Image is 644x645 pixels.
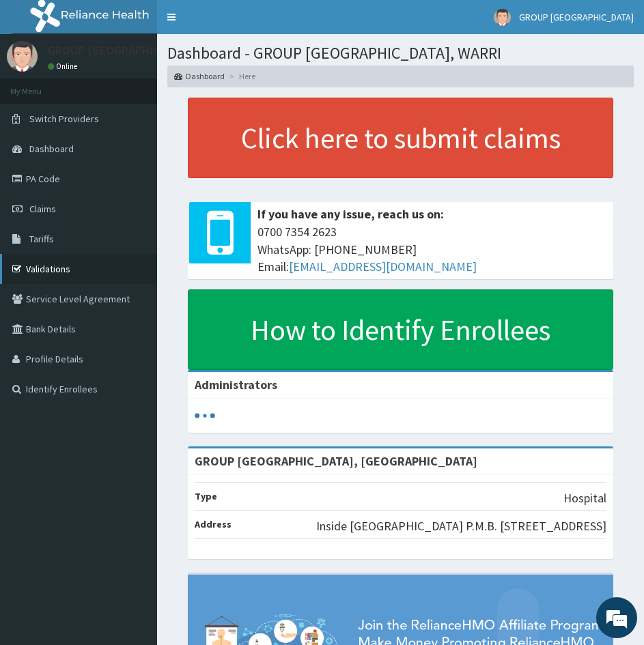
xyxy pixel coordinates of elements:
img: User Image [494,9,511,26]
b: Address [195,518,232,530]
p: Inside [GEOGRAPHIC_DATA] P.M.B. [STREET_ADDRESS] [316,517,606,535]
b: Administrators [195,377,277,392]
b: If you have any issue, reach us on: [257,206,444,222]
img: User Image [7,41,38,72]
span: 0700 7354 2623 WhatsApp: [PHONE_NUMBER] Email: [257,223,606,276]
h1: Dashboard - GROUP [GEOGRAPHIC_DATA], WARRI [167,44,634,62]
span: Switch Providers [29,113,99,125]
li: Here [226,70,255,82]
a: [EMAIL_ADDRESS][DOMAIN_NAME] [289,259,477,274]
a: Online [48,61,81,71]
p: Hospital [563,489,606,507]
p: GROUP [GEOGRAPHIC_DATA] [48,44,200,57]
span: Claims [29,203,56,215]
a: Dashboard [174,70,225,82]
span: GROUP [GEOGRAPHIC_DATA] [519,11,634,23]
span: Dashboard [29,143,74,155]
svg: audio-loading [195,405,215,426]
strong: GROUP [GEOGRAPHIC_DATA], [GEOGRAPHIC_DATA] [195,453,477,469]
b: Type [195,490,217,502]
a: How to Identify Enrollees [188,289,613,370]
span: Tariffs [29,233,54,245]
a: Click here to submit claims [188,98,613,178]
